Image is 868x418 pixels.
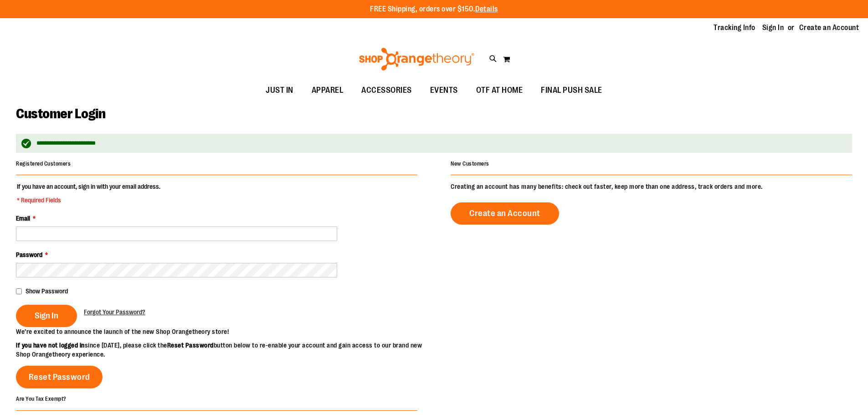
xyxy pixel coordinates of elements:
[370,4,498,15] p: FREE Shipping, orders over $150.
[35,311,58,321] span: Sign In
[266,80,293,101] span: JUST IN
[16,215,30,222] span: Email
[476,80,523,101] span: OTF AT HOME
[16,182,161,205] legend: If you have an account, sign in with your email address.
[17,196,160,205] span: * Required Fields
[84,308,145,316] span: Forgot Your Password?
[467,80,532,101] a: OTF AT HOME
[469,208,540,218] span: Create an Account
[451,182,852,191] p: Creating an account has many benefits: check out faster, keep more than one address, track orders...
[430,80,458,101] span: EVENTS
[16,161,71,167] strong: Registered Customers
[16,366,103,388] a: Reset Password
[541,80,602,101] span: FINAL PUSH SALE
[762,23,784,33] a: Sign In
[16,305,77,327] button: Sign In
[303,80,353,101] a: APPAREL
[167,342,214,349] strong: Reset Password
[421,80,467,101] a: EVENTS
[714,23,755,33] a: Tracking Info
[312,80,344,101] span: APPAREL
[16,327,434,336] p: We’re excited to announce the launch of the new Shop Orangetheory store!
[532,80,611,101] a: FINAL PUSH SALE
[451,202,559,225] a: Create an Account
[16,396,67,402] strong: Are You Tax Exempt?
[799,23,859,33] a: Create an Account
[16,106,105,121] span: Customer Login
[361,80,412,101] span: ACCESSORIES
[475,5,498,13] a: Details
[84,307,145,317] a: Forgot Your Password?
[352,80,421,101] a: ACCESSORIES
[26,287,68,295] span: Show Password
[29,372,90,382] span: Reset Password
[257,80,303,101] a: JUST IN
[358,48,476,71] img: Shop Orangetheory
[16,251,42,258] span: Password
[16,341,434,359] p: since [DATE], please click the button below to re-enable your account and gain access to our bran...
[16,342,85,349] strong: If you have not logged in
[451,161,489,167] strong: New Customers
